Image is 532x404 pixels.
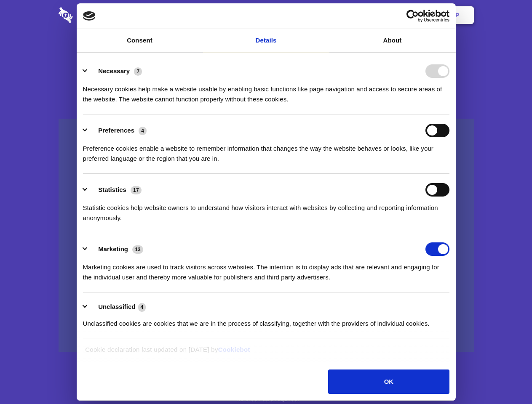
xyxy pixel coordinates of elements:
button: Statistics (17) [83,183,147,197]
label: Necessary [98,67,130,74]
button: Necessary (7) [83,64,147,78]
a: About [329,29,456,52]
a: Pricing [247,2,284,28]
div: Preference cookies enable a website to remember information that changes the way the website beha... [83,137,449,164]
span: 17 [131,186,142,194]
span: 4 [138,303,146,311]
a: Usercentrics Cookiebot - opens in a new window [376,10,449,22]
a: Details [203,29,329,52]
img: logo-wordmark-white-trans-d4663122ce5f474addd5e946df7df03e33cb6a1c49d2221995e7729f52c070b2.svg [59,7,131,23]
div: Necessary cookies help make a website usable by enabling basic functions like page navigation and... [83,78,449,104]
div: Statistic cookies help website owners to understand how visitors interact with websites by collec... [83,197,449,223]
a: Login [382,2,419,28]
label: Marketing [98,245,128,252]
button: Preferences (4) [83,124,152,137]
a: Wistia video thumbnail [59,119,474,352]
h4: Auto-redaction of sensitive data, encrypted data sharing and self-destructing private chats. Shar... [59,77,474,104]
img: logo [83,11,96,21]
h1: Eliminate Slack Data Loss. [59,38,474,68]
div: Marketing cookies are used to track visitors across websites. The intention is to display ads tha... [83,256,449,282]
label: Statistics [98,186,126,193]
button: Marketing (13) [83,242,149,256]
span: 4 [139,127,147,135]
a: Consent [77,29,203,52]
iframe: Drift Widget Chat Controller [490,362,522,394]
span: 7 [134,67,142,76]
label: Preferences [98,127,134,134]
span: 13 [132,245,143,254]
button: OK [328,369,449,394]
button: Unclassified (4) [83,302,151,312]
a: Cookiebot [218,346,250,353]
div: Cookie declaration last updated on [DATE] by [79,345,453,361]
a: Contact [342,2,380,28]
div: Unclassified cookies are cookies that we are in the process of classifying, together with the pro... [83,312,449,329]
